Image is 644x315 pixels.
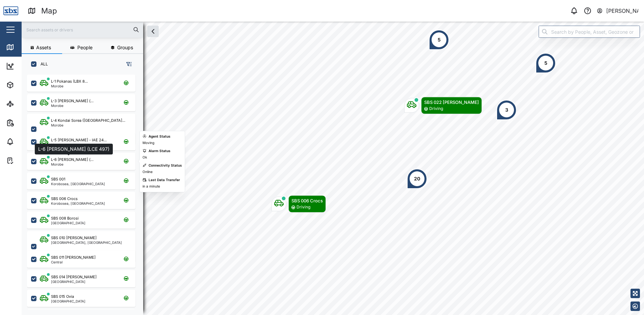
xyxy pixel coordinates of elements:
div: Reports [18,119,41,126]
div: Morobe [51,163,94,166]
div: Morobe [51,143,107,146]
div: grid [27,72,143,310]
div: Sites [18,100,34,108]
div: Morobe [51,123,125,127]
div: Dashboard [18,62,48,70]
div: [PERSON_NAME] [606,7,639,15]
div: SBS 001 [51,176,65,182]
div: Alarm Status [149,148,171,154]
div: in a minute [143,184,160,189]
div: L-5 [PERSON_NAME] - IAE 24... [51,137,107,143]
span: Groups [117,45,133,50]
div: Assets [18,81,38,89]
div: Map marker [536,53,556,73]
div: Tasks [18,157,36,164]
div: Korobosea, [GEOGRAPHIC_DATA] [51,202,105,205]
div: L-4 Kondai Sorea ([GEOGRAPHIC_DATA]... [51,118,125,123]
div: SBS 015 Ovia [51,294,74,299]
div: 5 [438,36,441,44]
div: Agent Status [149,134,171,139]
input: Search by People, Asset, Geozone or Place [539,26,640,38]
div: SBS 010 [PERSON_NAME] [51,235,97,241]
div: Map marker [404,97,482,114]
div: SBS 006 Crocs [51,196,78,202]
div: Online [143,169,153,175]
div: Map [41,5,57,17]
div: SBS 014 [PERSON_NAME] [51,274,97,280]
img: Main Logo [3,3,18,18]
input: Search assets or drivers [26,25,139,35]
div: [GEOGRAPHIC_DATA] [51,280,97,283]
div: 20 [414,175,420,182]
button: [PERSON_NAME] [596,6,639,16]
div: L-3 [PERSON_NAME] (... [51,98,94,104]
canvas: Map [22,22,644,315]
label: ALL [36,61,48,67]
span: Assets [36,45,51,50]
div: L-1 Pokanas (LBX 8... [51,79,88,84]
span: People [77,45,93,50]
div: Moving [143,140,154,146]
div: L-6 [PERSON_NAME] (... [51,157,94,163]
div: SBS 006 Crocs [291,197,323,204]
div: Morobe [51,104,94,107]
div: Map marker [407,169,427,189]
div: 5 [544,59,547,67]
div: Connectivity Status [149,163,182,168]
div: [GEOGRAPHIC_DATA], [GEOGRAPHIC_DATA] [51,241,122,244]
div: 3 [505,106,508,114]
div: Map marker [429,30,449,50]
div: Central [51,260,96,264]
div: Map marker [496,100,517,120]
div: [GEOGRAPHIC_DATA] [51,221,85,225]
div: Alarms [18,138,38,145]
div: [GEOGRAPHIC_DATA] [51,299,85,303]
div: Map [18,44,33,51]
div: Ok [143,155,147,160]
div: Korobosea, [GEOGRAPHIC_DATA] [51,182,105,185]
div: Driving [429,106,443,112]
div: Driving [297,204,310,210]
div: SBS 008 Borosi [51,216,79,221]
div: Morobe [51,84,88,88]
div: SBS 011 [PERSON_NAME] [51,255,96,260]
div: Last Data Transfer [149,177,180,183]
div: SBS 022 [PERSON_NAME] [424,99,479,106]
div: Map marker [272,195,326,212]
